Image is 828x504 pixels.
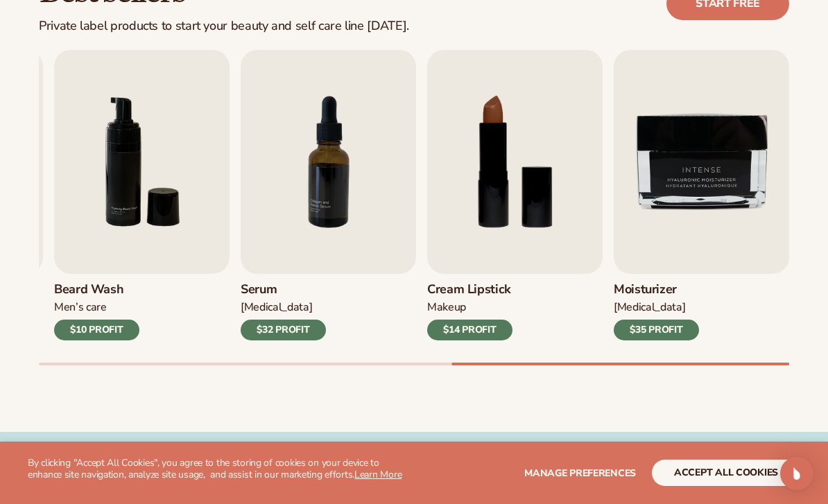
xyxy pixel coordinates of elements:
a: Learn More [354,468,402,481]
a: 7 / 9 [241,50,416,340]
a: 8 / 9 [427,50,603,340]
div: [MEDICAL_DATA] [241,300,326,315]
div: Makeup [427,300,512,315]
div: $35 PROFIT [614,320,699,340]
a: 9 / 9 [614,50,789,340]
div: $10 PROFIT [54,320,139,340]
div: Men’s Care [54,300,139,315]
button: Manage preferences [524,460,636,486]
h3: Beard Wash [54,282,139,297]
div: $32 PROFIT [241,320,326,340]
h3: Moisturizer [614,282,699,297]
p: By clicking "Accept All Cookies", you agree to the storing of cookies on your device to enhance s... [28,458,414,481]
div: Private label products to start your beauty and self care line [DATE]. [39,19,409,34]
h3: Serum [241,282,326,297]
button: accept all cookies [652,460,800,486]
a: 6 / 9 [54,50,230,340]
div: Open Intercom Messenger [780,457,813,490]
div: $14 PROFIT [427,320,512,340]
span: Manage preferences [524,467,636,480]
h3: Cream Lipstick [427,282,512,297]
div: [MEDICAL_DATA] [614,300,699,315]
